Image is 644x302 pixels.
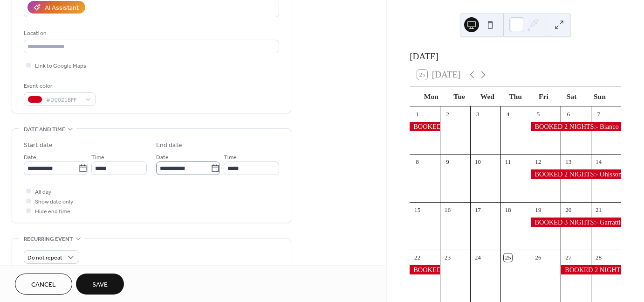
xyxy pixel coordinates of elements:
[76,274,124,295] button: Save
[413,158,421,166] div: 8
[443,158,452,166] div: 9
[156,153,169,162] span: Date
[27,1,85,14] button: AI Assistant
[564,253,573,262] div: 27
[473,205,482,214] div: 17
[557,86,585,106] div: Sat
[35,207,70,217] span: Hide end time
[531,122,621,131] div: BOOKED 2 NIGHTS:- Bianco
[501,86,529,106] div: Thu
[413,110,421,118] div: 1
[410,50,621,63] div: [DATE]
[410,122,440,131] div: BOOKED 3 NIGHTS:- Garrattley (Early in / late out)
[413,205,421,214] div: 15
[443,253,452,262] div: 23
[594,110,603,118] div: 7
[443,110,452,118] div: 2
[45,3,79,13] div: AI Assistant
[35,187,51,197] span: All day
[473,86,501,106] div: Wed
[531,169,621,179] div: BOOKED 2 NIGHTS:- Ohlsson
[504,205,512,214] div: 18
[534,205,542,214] div: 19
[31,280,56,290] span: Cancel
[24,140,53,150] div: Start date
[224,153,237,162] span: Time
[531,218,621,227] div: BOOKED 3 NIGHTS:- Garrattley (Early in / late out)
[534,158,542,166] div: 12
[35,61,86,71] span: Link to Google Maps
[156,140,182,150] div: End date
[594,205,603,214] div: 21
[473,110,482,118] div: 3
[529,86,557,106] div: Fri
[24,234,73,244] span: Recurring event
[586,86,614,106] div: Sun
[594,158,603,166] div: 14
[24,81,94,91] div: Event color
[35,197,73,207] span: Show date only
[24,153,36,162] span: Date
[561,265,621,274] div: BOOKED 2 NIGHTS:- Dellafortuna (Early in)
[534,253,542,262] div: 26
[92,280,108,290] span: Save
[504,110,512,118] div: 4
[445,86,473,106] div: Tue
[564,110,573,118] div: 6
[24,125,65,134] span: Date and time
[534,110,542,118] div: 5
[46,95,81,105] span: #D0021BFF
[27,253,62,263] span: Do not repeat
[594,253,603,262] div: 28
[504,253,512,262] div: 25
[504,158,512,166] div: 11
[91,153,104,162] span: Time
[417,86,445,106] div: Mon
[24,28,277,38] div: Location
[413,253,421,262] div: 22
[473,253,482,262] div: 24
[443,205,452,214] div: 16
[564,158,573,166] div: 13
[564,205,573,214] div: 20
[15,274,72,295] button: Cancel
[410,265,440,274] div: BOOKED 3 NIGHTS:- Garrattley (Early in / late out)
[473,158,482,166] div: 10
